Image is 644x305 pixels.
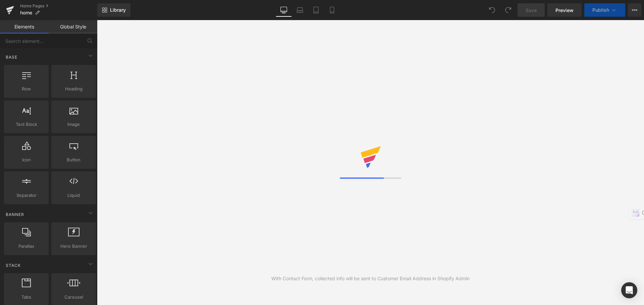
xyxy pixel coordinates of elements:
span: Carousel [53,294,94,301]
div: Open Intercom Messenger [621,282,637,298]
span: Base [5,54,18,60]
a: Tablet [308,3,324,17]
a: Home Pages [20,3,97,9]
button: Redo [501,3,515,17]
span: Image [53,121,94,128]
span: Preview [555,7,574,14]
span: Banner [5,211,25,218]
span: Parallax [6,243,47,250]
span: Icon [6,156,47,163]
span: Save [526,7,537,14]
span: Hero Banner [53,243,94,250]
button: More [628,3,641,17]
div: With Contact Form, collected info will be sent to Customer Email Address in Shopify Admin [271,275,470,282]
a: Global Style [49,20,97,33]
span: Row [6,85,47,92]
a: Laptop [292,3,308,17]
span: Text Block [6,121,47,128]
span: Separator [6,192,47,199]
span: home [20,10,32,15]
button: Publish [584,3,625,17]
a: Preview [547,3,582,17]
span: Button [53,156,94,163]
a: New Library [97,3,130,17]
span: Library [110,7,126,13]
span: Publish [592,7,609,13]
span: Liquid [53,192,94,199]
span: Heading [53,85,94,92]
button: Undo [485,3,499,17]
span: Stack [5,262,21,269]
span: Tabs [6,294,47,301]
a: Desktop [276,3,292,17]
a: Mobile [324,3,340,17]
